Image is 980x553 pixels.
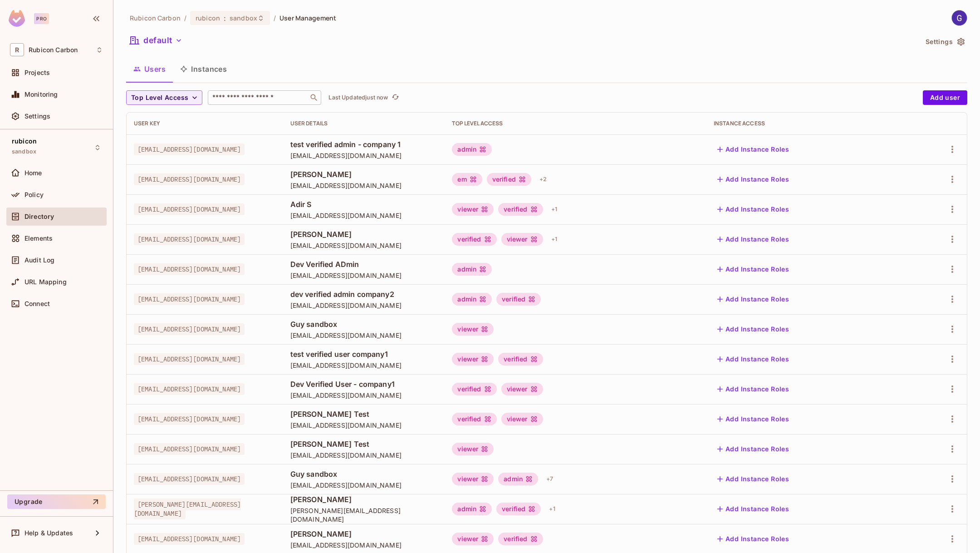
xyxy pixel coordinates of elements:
[290,241,438,250] span: [EMAIL_ADDRESS][DOMAIN_NAME]
[498,473,538,485] div: admin
[714,472,793,486] button: Add Instance Roles
[452,503,492,515] div: admin
[290,211,438,220] span: [EMAIL_ADDRESS][DOMAIN_NAME]
[290,379,438,389] span: Dev Verified User - company1
[24,191,44,198] span: Policy
[173,58,234,80] button: Instances
[452,473,494,485] div: viewer
[290,529,438,539] span: [PERSON_NAME]
[548,232,561,247] div: + 1
[24,169,42,177] span: Home
[290,229,438,239] span: [PERSON_NAME]
[452,143,492,156] div: admin
[134,499,241,519] span: [PERSON_NAME][EMAIL_ADDRESS][DOMAIN_NAME]
[134,120,276,127] div: User Key
[290,439,438,449] span: [PERSON_NAME] Test
[452,173,482,186] div: em
[714,322,793,336] button: Add Instance Roles
[134,413,245,425] span: [EMAIL_ADDRESS][DOMAIN_NAME]
[290,349,438,359] span: test verified user company1
[496,503,541,515] div: verified
[290,151,438,160] span: [EMAIL_ADDRESS][DOMAIN_NAME]
[714,352,793,366] button: Add Instance Roles
[24,278,67,286] span: URL Mapping
[24,69,50,76] span: Projects
[714,442,793,456] button: Add Instance Roles
[24,113,50,120] span: Settings
[452,293,492,306] div: admin
[501,233,543,246] div: viewer
[496,293,541,306] div: verified
[543,472,557,486] div: + 7
[714,232,793,247] button: Add Instance Roles
[452,533,494,545] div: viewer
[452,353,494,365] div: viewer
[714,502,793,516] button: Add Instance Roles
[548,202,561,217] div: + 1
[290,361,438,370] span: [EMAIL_ADDRESS][DOMAIN_NAME]
[290,481,438,489] span: [EMAIL_ADDRESS][DOMAIN_NAME]
[34,13,49,24] div: Pro
[12,138,37,145] span: rubicon
[498,533,543,545] div: verified
[24,257,54,264] span: Audit Log
[545,502,559,516] div: + 1
[196,14,220,22] span: rubicon
[126,33,186,48] button: default
[923,90,967,105] button: Add user
[290,409,438,419] span: [PERSON_NAME] Test
[223,15,226,22] span: :
[328,94,388,101] p: Last Updated just now
[12,148,36,155] span: sandbox
[922,35,967,49] button: Settings
[501,383,543,395] div: viewer
[290,301,438,310] span: [EMAIL_ADDRESS][DOMAIN_NAME]
[714,532,793,546] button: Add Instance Roles
[290,541,438,549] span: [EMAIL_ADDRESS][DOMAIN_NAME]
[24,235,53,242] span: Elements
[452,233,496,246] div: verified
[290,259,438,269] span: Dev Verified ADmin
[452,413,496,425] div: verified
[130,14,181,22] span: the active workspace
[290,391,438,400] span: [EMAIL_ADDRESS][DOMAIN_NAME]
[24,300,50,307] span: Connect
[714,120,898,127] div: Instance Access
[388,92,401,103] span: Click to refresh data
[452,203,494,216] div: viewer
[134,383,245,395] span: [EMAIL_ADDRESS][DOMAIN_NAME]
[24,529,73,537] span: Help & Updates
[714,172,793,187] button: Add Instance Roles
[487,173,531,186] div: verified
[714,202,793,217] button: Add Instance Roles
[498,203,543,216] div: verified
[452,323,494,336] div: viewer
[24,213,54,220] span: Directory
[134,353,245,365] span: [EMAIL_ADDRESS][DOMAIN_NAME]
[290,139,438,149] span: test verified admin - company 1
[134,203,245,215] span: [EMAIL_ADDRESS][DOMAIN_NAME]
[134,143,245,155] span: [EMAIL_ADDRESS][DOMAIN_NAME]
[390,92,401,103] button: refresh
[29,46,78,54] span: Workspace: Rubicon Carbon
[714,142,793,157] button: Add Instance Roles
[290,289,438,299] span: dev verified admin company2
[134,173,245,185] span: [EMAIL_ADDRESS][DOMAIN_NAME]
[134,533,245,545] span: [EMAIL_ADDRESS][DOMAIN_NAME]
[10,43,24,56] span: R
[290,181,438,190] span: [EMAIL_ADDRESS][DOMAIN_NAME]
[536,172,550,187] div: + 2
[290,494,438,504] span: [PERSON_NAME]
[452,383,496,395] div: verified
[279,14,336,22] span: User Management
[290,421,438,430] span: [EMAIL_ADDRESS][DOMAIN_NAME]
[452,263,492,276] div: admin
[714,382,793,396] button: Add Instance Roles
[9,10,25,27] img: SReyMgAAAABJRU5ErkJggg==
[952,10,967,25] img: Guy Hirshenzon
[290,451,438,459] span: [EMAIL_ADDRESS][DOMAIN_NAME]
[498,353,543,365] div: verified
[274,14,276,22] li: /
[134,263,245,275] span: [EMAIL_ADDRESS][DOMAIN_NAME]
[290,271,438,280] span: [EMAIL_ADDRESS][DOMAIN_NAME]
